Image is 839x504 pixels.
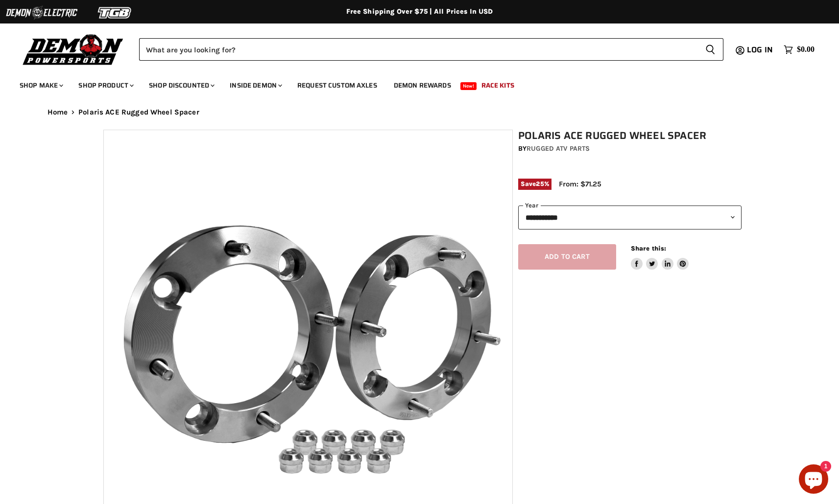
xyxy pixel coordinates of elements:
a: $0.00 [779,43,819,57]
nav: Breadcrumbs [28,108,812,116]
a: Home [48,108,68,116]
span: Log in [747,44,773,56]
span: Save % [518,179,551,189]
ul: Main menu [12,71,812,95]
span: New! [460,82,477,90]
form: Product [139,38,723,61]
inbox-online-store-chat: Shopify online store chat [796,464,831,496]
aside: Share this: [631,244,689,270]
div: Free Shipping Over $75 | All Prices In USD [28,7,812,16]
a: Log in [743,46,779,54]
img: TGB Logo 2 [78,3,152,22]
h1: Polaris ACE Rugged Wheel Spacer [518,130,742,142]
span: 25 [536,180,544,187]
span: Polaris ACE Rugged Wheel Spacer [78,108,199,116]
span: From: $71.25 [559,180,601,188]
span: Share this: [631,245,666,252]
span: $0.00 [797,45,815,54]
select: year [518,206,742,229]
input: Search [139,38,697,61]
div: by [518,143,742,154]
button: Search [697,38,723,61]
a: Shop Make [12,75,69,95]
a: Rugged ATV Parts [527,144,590,153]
a: Race Kits [474,75,522,95]
a: Inside Demon [222,75,288,95]
a: Demon Rewards [386,75,458,95]
img: Demon Powersports [20,32,127,67]
a: Request Custom Axles [290,75,384,95]
a: Shop Product [71,75,140,95]
a: Shop Discounted [142,75,220,95]
img: Demon Electric Logo 2 [5,3,78,22]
